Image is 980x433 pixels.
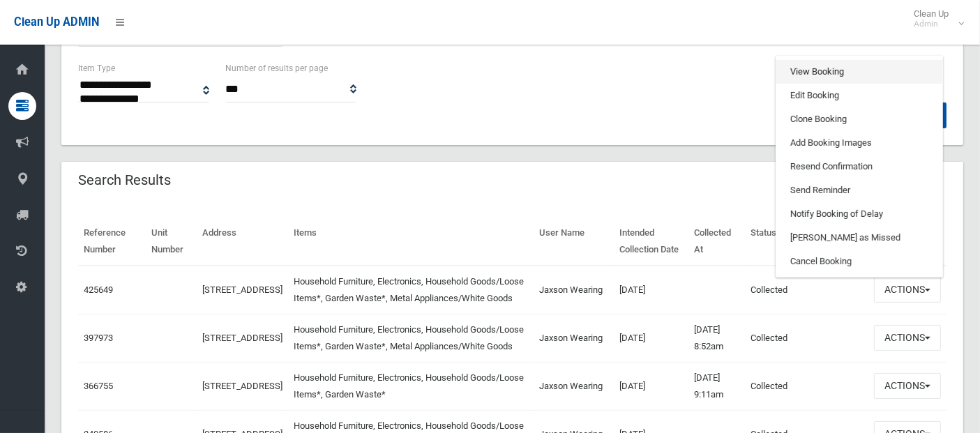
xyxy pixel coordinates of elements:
td: Household Furniture, Electronics, Household Goods/Loose Items*, Garden Waste*, Metal Appliances/W... [288,314,534,362]
th: Items [288,218,534,266]
th: Unit Number [146,218,197,266]
a: Cancel Booking [776,250,942,273]
a: [STREET_ADDRESS] [202,284,282,295]
td: Collected [746,362,868,410]
a: 366755 [84,381,113,391]
span: Clean Up [907,8,963,29]
td: Collected [746,266,868,314]
td: [DATE] 9:11am [688,362,745,410]
a: View Booking [776,60,942,84]
td: Jaxson Wearing [534,314,614,362]
a: [STREET_ADDRESS] [202,333,282,343]
small: Admin [914,19,949,29]
a: Clone Booking [776,107,942,131]
td: Jaxson Wearing [534,362,614,410]
a: Add Booking Images [776,131,942,155]
td: Collected [746,314,868,362]
a: Resend Confirmation [776,155,942,178]
td: Household Furniture, Electronics, Household Goods/Loose Items*, Garden Waste* [288,362,534,410]
a: 425649 [84,284,113,295]
td: [DATE] [614,314,688,362]
button: Actions [874,325,941,351]
button: Actions [874,373,941,399]
th: User Name [534,218,614,266]
td: [DATE] [614,266,688,314]
label: Number of results per page [226,61,329,76]
td: Jaxson Wearing [534,266,614,314]
td: Household Furniture, Electronics, Household Goods/Loose Items*, Garden Waste*, Metal Appliances/W... [288,266,534,314]
a: 397973 [84,333,113,343]
header: Search Results [61,167,188,194]
label: Item Type [78,61,115,76]
th: Intended Collection Date [614,218,688,266]
a: Send Reminder [776,178,942,202]
th: Status [746,218,868,266]
th: Collected At [688,218,745,266]
th: Address [197,218,288,266]
a: [PERSON_NAME] as Missed [776,226,942,250]
button: Actions [874,277,941,303]
a: Edit Booking [776,84,942,107]
a: [STREET_ADDRESS] [202,381,282,391]
th: Reference Number [78,218,146,266]
td: [DATE] [614,362,688,410]
td: [DATE] 8:52am [688,314,745,362]
span: Clean Up ADMIN [14,15,99,29]
a: Notify Booking of Delay [776,202,942,226]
